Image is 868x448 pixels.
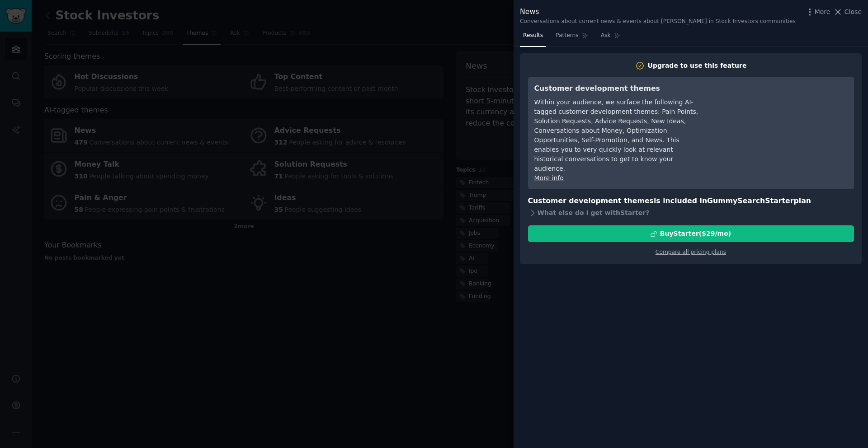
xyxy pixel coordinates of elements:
h3: Customer development themes [534,83,699,94]
div: Upgrade to use this feature [648,61,747,70]
div: Buy Starter ($ 29 /mo ) [660,229,731,238]
a: Results [520,28,546,47]
span: Close [844,7,862,17]
span: More [815,7,830,17]
div: Within your audience, we surface the following AI-tagged customer development themes: Pain Points... [534,98,699,173]
button: BuyStarter($29/mo) [528,225,854,242]
div: What else do I get with Starter ? [528,206,854,219]
a: Patterns [552,28,591,47]
div: News [520,6,796,18]
a: More info [534,174,564,182]
iframe: YouTube video player [712,83,848,151]
span: GummySearch Starter [707,196,793,205]
h3: Customer development themes is included in plan [528,196,854,207]
span: Ask [601,32,611,40]
button: Close [833,7,862,17]
span: Patterns [556,32,578,40]
div: Conversations about current news & events about [PERSON_NAME] in Stock Investors communities [520,18,796,26]
a: Compare all pricing plans [656,249,726,255]
span: Results [523,32,543,40]
button: More [805,7,830,17]
a: Ask [598,28,623,47]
